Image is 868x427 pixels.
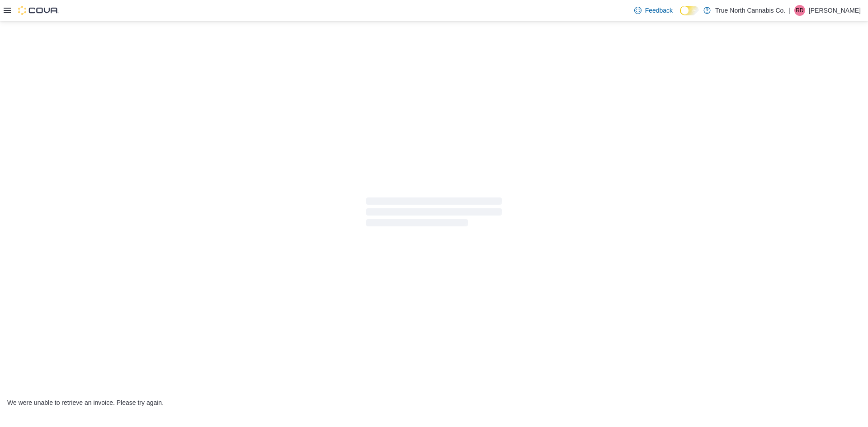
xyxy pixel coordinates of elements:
span: Loading [366,199,502,228]
div: We were unable to retrieve an invoice. Please try again. [7,399,861,406]
p: [PERSON_NAME] [809,5,861,16]
span: RD [796,5,803,16]
p: True North Cannabis Co. [715,5,785,16]
input: Dark Mode [680,6,699,15]
div: Randy Dunbar [794,5,805,16]
span: Feedback [645,6,673,15]
p: | [789,5,791,16]
img: Cova [18,6,59,15]
a: Feedback [631,1,676,19]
